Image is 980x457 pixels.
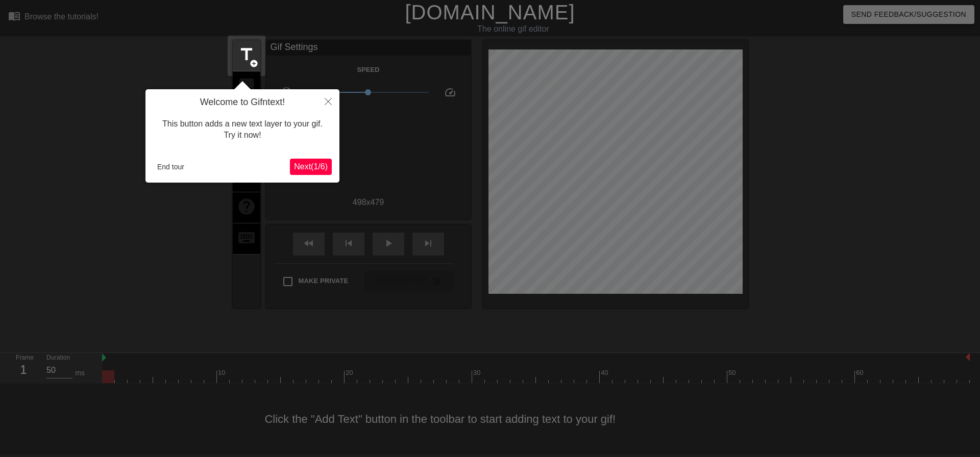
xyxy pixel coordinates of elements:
[294,162,328,171] span: Next ( 1 / 6 )
[290,159,332,175] button: Next
[317,89,339,113] button: Close
[153,108,332,151] div: This button adds a new text layer to your gif. Try it now!
[153,97,332,108] h4: Welcome to Gifntext!
[153,159,188,174] button: End tour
